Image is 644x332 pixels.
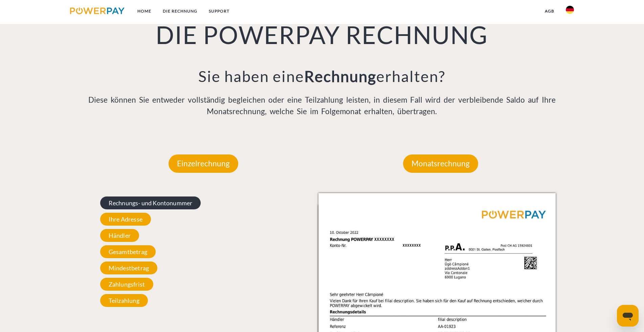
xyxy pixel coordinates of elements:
[100,213,151,226] span: Ihre Adresse
[539,5,560,17] a: agb
[304,67,376,85] b: Rechnung
[100,196,201,209] span: Rechnungs- und Kontonummer
[85,67,559,86] h3: Sie haben eine erhalten?
[100,262,157,274] span: Mindestbetrag
[617,305,639,327] iframe: Schaltfläche zum Öffnen des Messaging-Fensters
[403,154,478,173] p: Monatsrechnung
[169,154,238,173] p: Einzelrechnung
[100,229,139,242] span: Händler
[100,294,148,307] span: Teilzahlung
[70,7,125,14] img: logo-powerpay.svg
[100,245,156,258] span: Gesamtbetrag
[203,5,235,17] a: SUPPORT
[566,6,574,14] img: de
[157,5,203,17] a: DIE RECHNUNG
[85,19,559,50] h1: DIE POWERPAY RECHNUNG
[132,5,157,17] a: Home
[100,278,153,291] span: Zahlungsfrist
[85,94,559,117] p: Diese können Sie entweder vollständig begleichen oder eine Teilzahlung leisten, in diesem Fall wi...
